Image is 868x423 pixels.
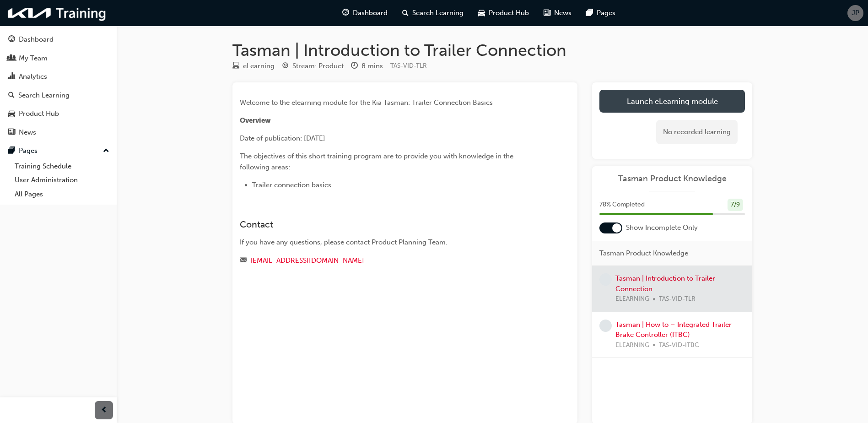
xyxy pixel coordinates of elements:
a: My Team [4,50,113,67]
span: clock-icon [351,62,358,70]
span: learningResourceType_ELEARNING-icon [232,62,239,70]
span: Show Incomplete Only [626,222,698,233]
a: guage-iconDashboard [335,4,395,22]
div: Search Learning [18,90,70,101]
div: Email [240,255,537,266]
button: DashboardMy TeamAnalyticsSearch LearningProduct HubNews [4,29,113,142]
span: Welcome to the elearning module for the Kia Tasman: Trailer Connection Basics [240,98,493,107]
span: people-icon [8,54,15,63]
div: If you have any questions, please contact Product Planning Team. [240,237,537,248]
span: JP [852,8,859,18]
span: email-icon [240,257,247,265]
a: Launch eLearning module [599,90,745,113]
span: pages-icon [586,7,593,19]
div: Stream: Product [292,61,344,71]
span: The objectives of this short training program are to provide you with knowledge in the following ... [240,152,515,171]
span: Overview [240,116,271,125]
div: Product Hub [19,108,59,119]
a: Dashboard [4,31,113,48]
span: Learning resource code [390,62,427,70]
span: Date of publication: [DATE] [240,134,325,142]
button: JP [847,5,863,21]
img: kia-training [5,4,110,22]
span: car-icon [478,7,485,19]
span: prev-icon [101,405,108,416]
div: Type [232,60,275,72]
span: guage-icon [8,36,15,44]
h3: Contact [240,219,537,230]
span: Trailer connection basics [252,181,331,189]
span: 78 % Completed [599,200,645,210]
a: news-iconNews [536,4,579,22]
span: TAS-VID-ITBC [659,340,699,351]
span: News [554,8,571,18]
span: search-icon [8,92,15,100]
a: car-iconProduct Hub [471,4,536,22]
a: News [4,124,113,141]
span: Dashboard [353,8,388,18]
a: search-iconSearch Learning [395,4,471,22]
span: Tasman Product Knowledge [599,248,688,259]
a: Search Learning [4,87,113,104]
span: target-icon [282,62,289,70]
span: Search Learning [412,8,464,18]
div: No recorded learning [656,120,738,144]
span: learningRecordVerb_NONE-icon [599,320,612,332]
button: Pages [4,142,113,159]
div: News [19,127,36,138]
span: news-icon [544,7,550,19]
a: Analytics [4,68,113,85]
a: Tasman | How to – Integrated Trailer Brake Controller (ITBC) [615,320,732,339]
h1: Tasman | Introduction to Trailer Connection [232,40,752,60]
span: up-icon [103,145,109,157]
span: chart-icon [8,73,15,81]
div: eLearning [243,61,275,71]
span: Pages [597,8,615,18]
a: [EMAIL_ADDRESS][DOMAIN_NAME] [250,256,364,265]
a: Training Schedule [11,159,113,174]
div: Analytics [19,71,47,82]
span: learningRecordVerb_NONE-icon [599,273,612,286]
span: car-icon [8,110,15,118]
a: Tasman Product Knowledge [599,174,745,184]
div: 7 / 9 [728,199,743,211]
div: Stream [282,60,344,72]
a: All Pages [11,187,113,201]
span: guage-icon [342,7,349,19]
span: news-icon [8,129,15,137]
div: Duration [351,60,383,72]
a: User Administration [11,173,113,187]
div: My Team [19,53,48,64]
span: pages-icon [8,147,15,155]
span: Product Hub [489,8,529,18]
a: pages-iconPages [579,4,623,22]
a: Product Hub [4,105,113,122]
span: ELEARNING [615,340,649,351]
div: Dashboard [19,34,54,45]
div: 8 mins [361,61,383,71]
span: search-icon [402,7,409,19]
div: Pages [19,146,38,156]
